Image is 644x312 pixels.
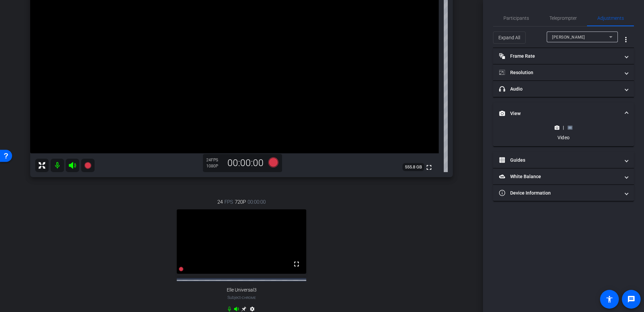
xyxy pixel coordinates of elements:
[241,295,242,300] span: -
[499,190,620,197] mat-panel-title: Device Information
[227,295,256,301] span: Subject
[499,69,620,76] mat-panel-title: Resolution
[425,163,433,171] mat-icon: fullscreen
[549,16,577,20] span: Teleprompter
[292,260,301,268] mat-icon: fullscreen
[618,32,634,48] button: More Options for Adjustments Panel
[248,198,266,206] span: 00:00:00
[493,64,634,81] mat-expansion-panel-header: Resolution
[605,295,613,303] mat-icon: accessibility
[493,32,526,44] button: Expand All
[498,31,520,44] span: Expand All
[493,185,634,201] mat-expansion-panel-header: Device Information
[493,81,634,97] mat-expansion-panel-header: Audio
[493,152,634,168] mat-expansion-panel-header: Guides
[503,16,529,20] span: Participants
[227,287,257,293] span: Elle Universal3
[493,103,634,124] mat-expansion-panel-header: View
[493,48,634,64] mat-expansion-panel-header: Frame Rate
[551,124,576,131] div: |
[493,124,634,146] div: View
[627,295,635,303] mat-icon: message
[493,168,634,185] mat-expansion-panel-header: White Balance
[499,110,620,117] mat-panel-title: View
[499,86,620,93] mat-panel-title: Audio
[597,16,624,20] span: Adjustments
[223,157,268,169] div: 00:00:00
[622,36,630,44] mat-icon: more_vert
[499,173,620,180] mat-panel-title: White Balance
[499,157,620,164] mat-panel-title: Guides
[402,163,424,171] span: 555.8 GB
[206,157,223,163] div: 24
[551,134,576,141] div: Video
[206,163,223,169] div: 1080P
[235,198,246,206] span: 720P
[552,35,585,40] span: [PERSON_NAME]
[499,53,620,60] mat-panel-title: Frame Rate
[211,158,218,162] span: FPS
[224,198,233,206] span: FPS
[242,296,256,300] span: Chrome
[217,198,223,206] span: 24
